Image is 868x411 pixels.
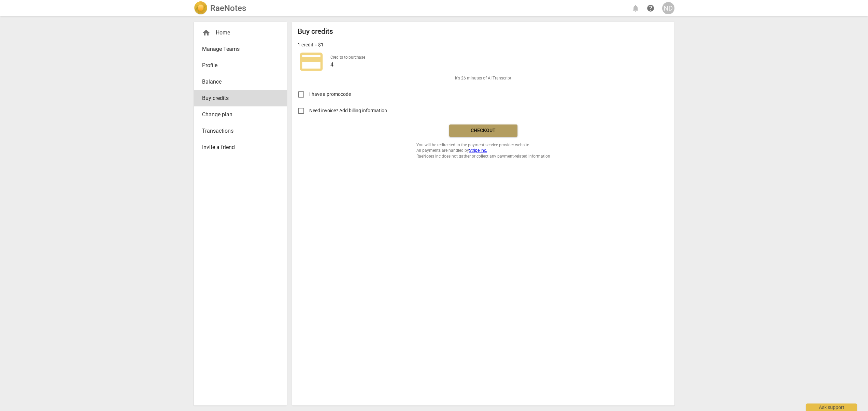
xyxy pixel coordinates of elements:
[194,74,287,90] a: Balance
[309,91,351,98] span: I have a promocode
[194,1,246,15] a: LogoRaeNotes
[330,55,365,59] label: Credits to purchase
[202,94,273,102] span: Buy credits
[202,29,273,37] div: Home
[806,403,857,411] div: Ask support
[455,127,512,134] span: Checkout
[194,90,287,106] a: Buy credits
[202,127,273,135] span: Transactions
[194,123,287,139] a: Transactions
[194,139,287,156] a: Invite a friend
[298,41,324,48] p: 1 credit = $1
[309,107,388,114] span: Need invoice? Add billing information
[469,148,487,153] a: Stripe Inc.
[662,2,674,14] button: ND
[646,4,655,12] span: help
[644,2,657,14] a: Help
[298,27,333,36] h2: Buy credits
[194,25,287,41] div: Home
[202,61,273,70] span: Profile
[194,41,287,57] a: Manage Teams
[449,124,517,137] button: Checkout
[455,75,511,81] span: It's 26 minutes of AI Transcript
[298,48,325,75] span: credit_card
[210,3,246,13] h2: RaeNotes
[194,1,208,15] img: Logo
[202,78,273,86] span: Balance
[202,111,273,119] span: Change plan
[202,45,273,53] span: Manage Teams
[202,143,273,151] span: Invite a friend
[416,142,550,159] span: You will be redirected to the payment service provider website. All payments are handled by RaeNo...
[202,29,210,37] span: home
[194,57,287,74] a: Profile
[194,106,287,123] a: Change plan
